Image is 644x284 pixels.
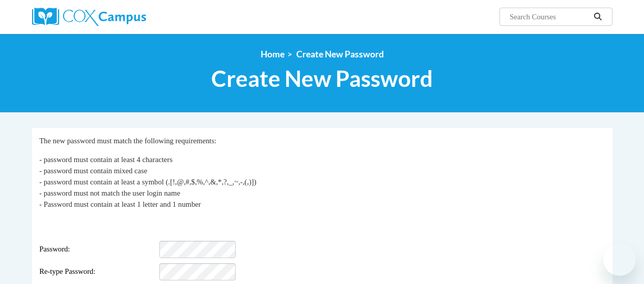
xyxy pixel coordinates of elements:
[603,243,636,276] iframe: Button to launch messaging window
[296,49,384,59] span: Create New Password
[211,65,433,92] span: Create New Password
[590,11,605,23] button: Search
[39,137,216,145] span: The new password must match the following requirements:
[39,244,157,255] span: Password:
[39,155,256,208] span: - password must contain at least 4 characters - password must contain mixed case - password must ...
[32,8,146,26] img: Cox Campus
[261,49,285,59] a: Home
[39,266,157,277] span: Re-type Password:
[32,8,215,26] a: Cox Campus
[509,11,590,23] input: Search Courses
